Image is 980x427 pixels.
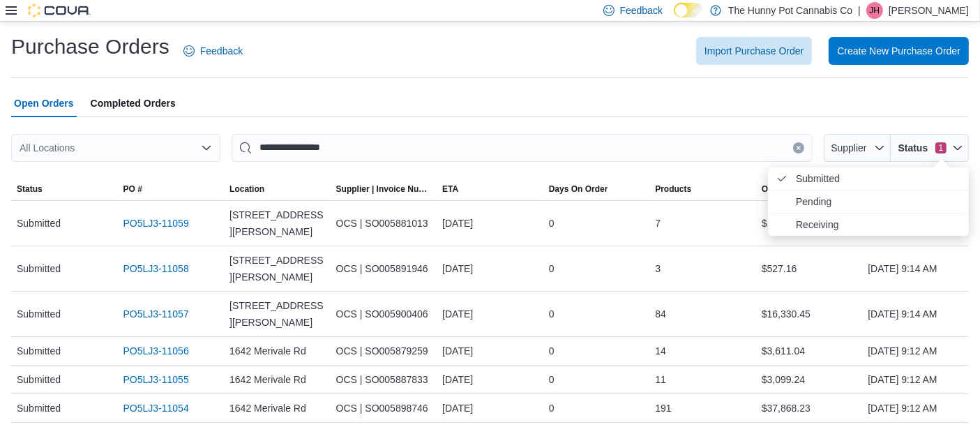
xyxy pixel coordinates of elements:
[620,3,663,17] span: Feedback
[91,89,176,117] span: Completed Orders
[437,255,543,283] div: [DATE]
[829,37,969,65] button: Create New Purchase Order
[655,371,666,388] span: 11
[756,366,863,394] div: $3,099.24
[201,142,212,153] button: Open list of options
[123,215,189,232] a: PO5LJ3-11059
[437,178,543,200] button: ETA
[229,183,264,195] div: Location
[756,394,863,422] div: $37,868.23
[178,37,248,65] a: Feedback
[756,300,863,328] div: $16,330.45
[442,183,458,195] span: ETA
[17,371,61,388] span: Submitted
[331,209,437,237] div: OCS | SO005881013
[891,134,969,162] button: Status1 active filters
[123,343,189,359] a: PO5LJ3-11056
[331,300,437,328] div: OCS | SO005900406
[17,215,61,232] span: Submitted
[331,337,437,365] div: OCS | SO005879259
[862,255,969,283] div: [DATE] 9:14 AM
[674,3,703,17] input: Dark Mode
[336,183,432,195] span: Supplier | Invoice Number
[229,297,325,331] span: [STREET_ADDRESS][PERSON_NAME]
[123,183,142,195] span: PO #
[796,216,960,233] span: Receiving
[229,400,306,417] span: 1642 Merivale Rd
[793,142,804,153] button: Clear input
[549,343,555,359] span: 0
[224,178,331,200] button: Location
[437,366,543,394] div: [DATE]
[655,215,661,232] span: 7
[768,213,969,236] li: Receiving
[866,2,883,19] div: Jesse Hughes
[649,178,756,200] button: Products
[768,167,969,190] li: Submitted
[17,306,61,322] span: Submitted
[756,337,863,365] div: $3,611.04
[862,394,969,422] div: [DATE] 9:12 AM
[824,134,891,162] button: Supplier
[704,44,804,58] span: Import Purchase Order
[655,183,691,195] span: Products
[14,89,74,117] span: Open Orders
[17,400,61,417] span: Submitted
[11,33,169,61] h1: Purchase Orders
[123,371,189,388] a: PO5LJ3-11055
[862,337,969,365] div: [DATE] 9:12 AM
[331,178,437,200] button: Supplier | Invoice Number
[756,209,863,237] div: $1,426.98
[862,366,969,394] div: [DATE] 9:12 AM
[862,300,969,328] div: [DATE] 9:14 AM
[200,44,243,58] span: Feedback
[123,400,189,417] a: PO5LJ3-11054
[549,183,608,195] span: Days On Order
[831,142,866,153] span: Supplier
[549,371,555,388] span: 0
[331,255,437,283] div: OCS | SO005891946
[28,3,91,17] img: Cova
[549,306,555,322] span: 0
[229,371,306,388] span: 1642 Merivale Rd
[229,207,325,240] span: [STREET_ADDRESS][PERSON_NAME]
[331,366,437,394] div: OCS | SO005887833
[655,260,661,277] span: 3
[655,306,666,322] span: 84
[655,400,671,417] span: 191
[696,37,812,65] button: Import Purchase Order
[728,2,852,19] p: The Hunny Pot Cannabis Co
[331,394,437,422] div: OCS | SO005898746
[549,215,555,232] span: 0
[17,260,61,277] span: Submitted
[870,2,880,19] span: JH
[11,178,118,200] button: Status
[437,209,543,237] div: [DATE]
[118,178,225,200] button: PO #
[232,134,813,162] input: This is a search bar. After typing your query, hit enter to filter the results lower in the page.
[17,183,43,195] span: Status
[768,167,969,236] ul: Status
[935,142,947,153] span: 1 active filters
[858,2,861,19] p: |
[889,2,969,19] p: [PERSON_NAME]
[437,394,543,422] div: [DATE]
[655,343,666,359] span: 14
[756,178,863,200] button: Order Total
[896,141,930,155] span: Status
[768,190,969,213] li: Pending
[549,260,555,277] span: 0
[229,343,306,359] span: 1642 Merivale Rd
[543,178,650,200] button: Days On Order
[674,17,674,18] span: Dark Mode
[796,193,960,210] span: Pending
[17,343,61,359] span: Submitted
[796,170,960,187] span: Submitted
[837,44,960,58] span: Create New Purchase Order
[123,260,189,277] a: PO5LJ3-11058
[549,400,555,417] span: 0
[437,300,543,328] div: [DATE]
[762,183,806,195] span: Order Total
[123,306,189,322] a: PO5LJ3-11057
